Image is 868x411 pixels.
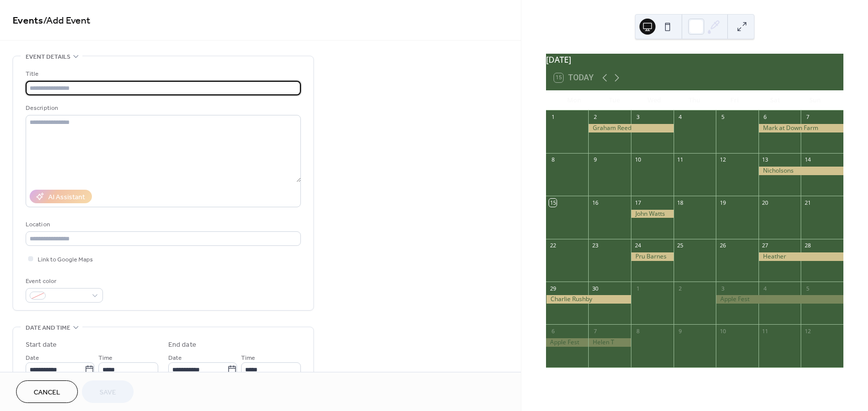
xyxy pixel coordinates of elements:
div: 14 [804,156,811,164]
div: 1 [549,113,557,121]
div: 27 [762,242,769,249]
div: 29 [549,285,557,292]
div: 5 [719,113,726,121]
div: 9 [591,156,599,164]
div: 2 [677,285,684,292]
div: 23 [591,242,599,249]
div: 6 [762,113,769,121]
div: 12 [719,156,726,164]
div: 2 [591,113,599,121]
div: 22 [549,242,557,249]
div: Description [26,103,299,113]
div: 4 [762,285,769,292]
div: 18 [677,199,684,206]
div: Mon [554,90,594,110]
div: Sun [795,90,835,110]
div: 8 [549,156,557,164]
div: Event color [26,276,101,287]
div: Mark at Down Farm [758,124,843,132]
div: Pru Barnes [631,252,674,261]
span: Time [98,353,113,363]
div: 11 [762,327,769,335]
div: 4 [677,113,684,121]
span: Time [241,353,255,363]
div: 26 [719,242,726,249]
div: Apple Fest [716,295,843,304]
div: 11 [677,156,684,164]
div: End date [168,340,196,350]
span: Date [26,353,39,363]
div: 19 [719,199,726,206]
div: Sat [755,90,795,110]
div: 5 [804,285,811,292]
div: 10 [634,156,641,164]
div: 24 [634,242,641,249]
div: 12 [804,327,811,335]
div: 15 [549,199,557,206]
div: 6 [549,327,557,335]
span: Cancel [34,387,60,398]
div: Helen T [588,338,631,347]
div: 30 [591,285,599,292]
div: Thu [675,90,715,110]
div: Charlie Rushby [546,295,631,304]
div: Nicholsons [758,167,843,175]
div: 1 [634,285,641,292]
a: Events [13,11,43,31]
span: Event details [26,52,70,62]
div: Title [26,69,299,79]
div: Location [26,219,299,230]
div: Heather [758,252,843,261]
span: Link to Google Maps [38,254,93,265]
div: 3 [719,285,726,292]
div: 8 [634,327,641,335]
div: Wed [634,90,675,110]
div: 9 [677,327,684,335]
div: Tue [594,90,634,110]
div: [DATE] [546,54,843,66]
span: Date and time [26,323,70,333]
div: John Watts [631,210,674,218]
span: Date [168,353,182,363]
div: 25 [677,242,684,249]
span: / Add Event [43,11,90,31]
div: 13 [762,156,769,164]
div: 16 [591,199,599,206]
div: 21 [804,199,811,206]
div: Apple Fest [546,338,589,347]
div: 3 [634,113,641,121]
div: Start date [26,340,57,350]
div: 10 [719,327,726,335]
div: 17 [634,199,641,206]
div: 28 [804,242,811,249]
div: 20 [762,199,769,206]
div: Fri [715,90,755,110]
div: 7 [591,327,599,335]
div: Graham Reed [588,124,673,132]
button: Cancel [16,380,78,403]
div: 7 [804,113,811,121]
